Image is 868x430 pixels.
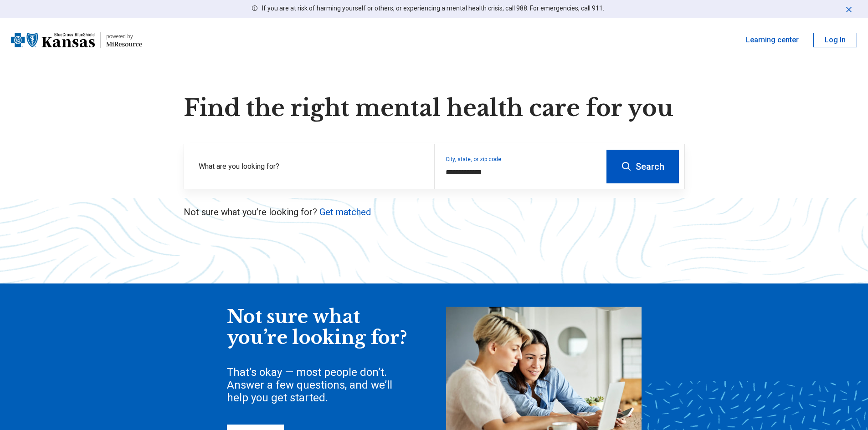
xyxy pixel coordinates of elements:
p: If you are at risk of harming yourself or others, or experiencing a mental health crisis, call 98... [262,4,604,13]
img: Blue Cross Blue Shield Kansas [11,29,95,51]
label: What are you looking for? [199,161,423,172]
div: powered by [106,32,142,40]
button: Dismiss [844,4,853,15]
a: Blue Cross Blue Shield Kansaspowered by [11,29,142,51]
div: Not sure what you’re looking for? [227,307,409,348]
button: Log In [813,33,857,47]
a: Learning center [746,35,799,46]
p: Not sure what you’re looking for? [184,206,685,218]
div: That’s okay — most people don’t. Answer a few questions, and we’ll help you get started. [227,366,409,404]
h1: Find the right mental health care for you [184,95,685,122]
button: Search [606,150,679,183]
a: Get matched [319,207,371,218]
